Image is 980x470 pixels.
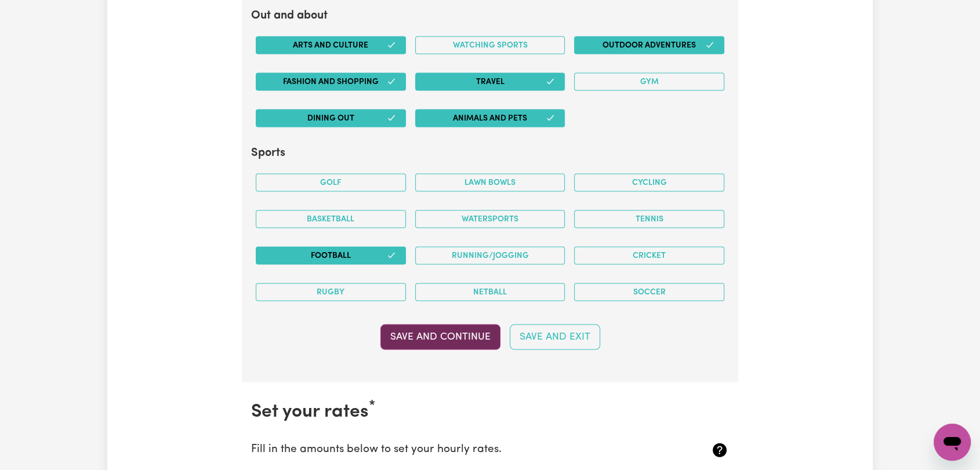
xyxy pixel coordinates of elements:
button: Netball [415,283,565,301]
button: Save and Continue [380,325,500,350]
button: Travel [415,73,565,91]
button: Animals and pets [415,110,565,127]
button: Tennis [574,210,724,228]
button: Outdoor adventures [574,37,724,54]
button: Arts and Culture [256,37,406,54]
button: Dining out [256,110,406,127]
button: Football [256,247,406,265]
h2: Out and about [251,9,729,23]
button: Running/Jogging [415,247,565,265]
button: Save and Exit [510,325,600,350]
iframe: Button to launch messaging window [934,424,971,461]
h2: Set your rates [251,401,729,423]
button: Watersports [415,210,565,228]
button: Watching sports [415,37,565,54]
button: Gym [574,73,724,91]
button: Soccer [574,283,724,301]
button: Cricket [574,247,724,265]
button: Cycling [574,174,724,192]
button: Basketball [256,210,406,228]
button: Rugby [256,283,406,301]
p: Fill in the amounts below to set your hourly rates. [251,442,649,458]
button: Golf [256,174,406,192]
button: Lawn bowls [415,174,565,192]
h2: Sports [251,146,729,160]
button: Fashion and shopping [256,73,406,91]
